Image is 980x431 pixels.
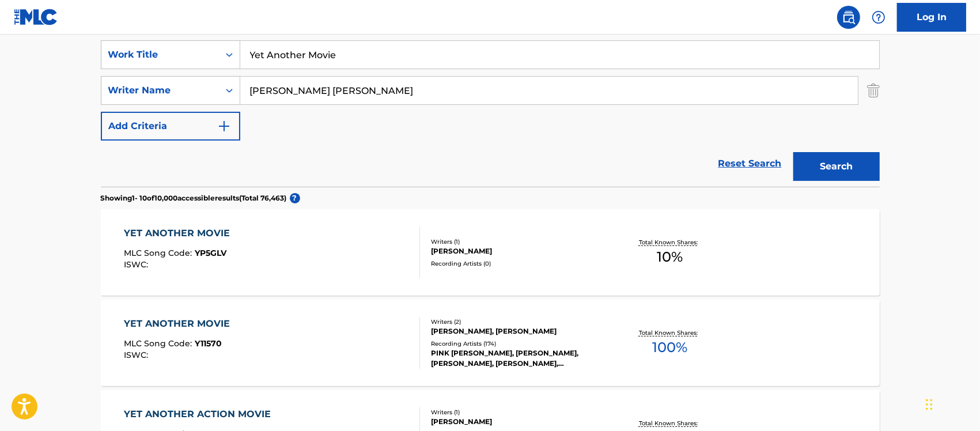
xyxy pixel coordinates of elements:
div: YET ANOTHER MOVIE [124,226,236,240]
img: search [842,10,856,24]
p: Showing 1 - 10 of 10,000 accessible results (Total 76,463 ) [101,193,287,203]
p: Total Known Shares: [639,419,701,428]
button: Add Criteria [101,112,240,141]
span: ? [290,193,300,203]
a: Public Search [837,6,860,29]
div: Recording Artists ( 0 ) [431,259,605,268]
p: Total Known Shares: [639,328,701,337]
img: Delete Criterion [867,76,880,105]
span: ISWC : [124,259,151,270]
a: YET ANOTHER MOVIEMLC Song Code:Y11570ISWC:Writers (2)[PERSON_NAME], [PERSON_NAME]Recording Artist... [101,300,880,386]
img: MLC Logo [14,9,58,25]
div: Writers ( 1 ) [431,408,605,417]
div: YET ANOTHER MOVIE [124,317,236,331]
a: Reset Search [713,151,788,176]
img: help [872,10,886,24]
span: MLC Song Code : [124,338,195,349]
span: YP5GLV [195,248,226,258]
p: Total Known Shares: [639,238,701,247]
div: Drag [926,387,933,422]
div: Writer Name [108,84,212,97]
div: [PERSON_NAME], [PERSON_NAME] [431,326,605,337]
div: YET ANOTHER ACTION MOVIE [124,407,277,421]
form: Search Form [101,40,880,187]
div: Help [867,6,890,29]
iframe: Chat Widget [922,376,980,431]
a: Log In [897,3,966,32]
span: ISWC : [124,350,151,360]
span: 100 % [652,337,687,358]
button: Search [793,152,880,181]
div: [PERSON_NAME] [431,246,605,256]
span: 10 % [657,247,683,267]
a: YET ANOTHER MOVIEMLC Song Code:YP5GLVISWC:Writers (1)[PERSON_NAME]Recording Artists (0)Total Know... [101,209,880,296]
div: Writers ( 1 ) [431,237,605,246]
div: Writers ( 2 ) [431,317,605,326]
div: Work Title [108,48,212,62]
span: Y11570 [195,338,222,349]
div: PINK [PERSON_NAME], [PERSON_NAME], [PERSON_NAME], [PERSON_NAME], [PERSON_NAME], [PERSON_NAME], [P... [431,348,605,369]
span: MLC Song Code : [124,248,195,258]
div: [PERSON_NAME] [431,417,605,427]
div: Recording Artists ( 174 ) [431,339,605,348]
img: 9d2ae6d4665cec9f34b9.svg [217,119,231,133]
